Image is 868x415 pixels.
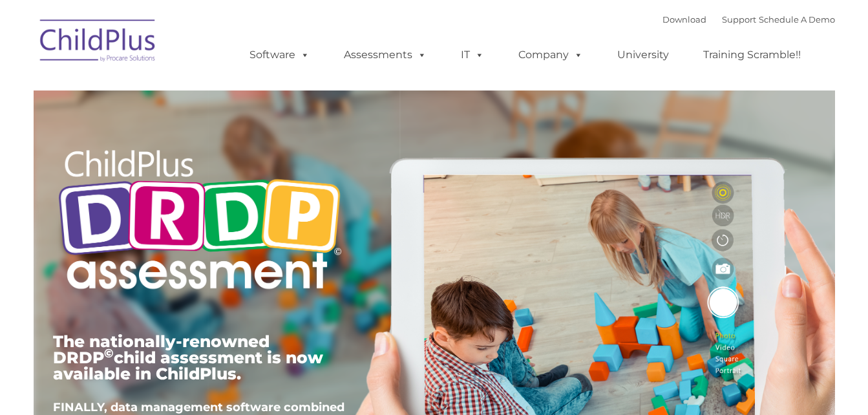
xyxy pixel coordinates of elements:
a: Software [237,42,323,68]
a: IT [448,42,497,68]
a: University [604,42,682,68]
a: Assessments [331,42,439,68]
sup: © [104,346,114,361]
a: Schedule A Demo [759,14,835,25]
img: Copyright - DRDP Logo Light [53,133,346,311]
a: Support [722,14,756,25]
img: ChildPlus by Procare Solutions [34,10,163,75]
a: Company [505,42,596,68]
span: The nationally-renowned DRDP child assessment is now available in ChildPlus. [53,332,323,383]
a: Download [662,14,706,25]
font: | [662,14,835,25]
a: Training Scramble!! [690,42,814,68]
